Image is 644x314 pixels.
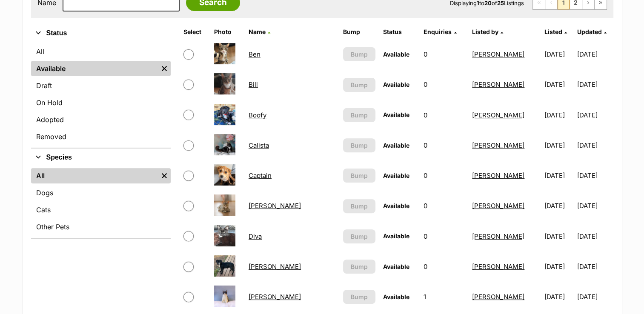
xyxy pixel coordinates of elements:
span: Bump [351,171,368,180]
span: translation missing: en.admin.listings.index.attributes.enquiries [424,28,452,35]
a: Updated [577,28,606,35]
td: [DATE] [577,100,612,130]
a: Adopted [31,112,171,127]
a: Diva [249,232,262,240]
a: Removed [31,129,171,144]
td: [DATE] [541,70,576,99]
a: Listed [544,28,567,35]
td: 0 [420,70,468,99]
a: Listed by [472,28,503,35]
td: 0 [420,222,468,251]
a: All [31,168,158,183]
td: 1 [420,282,468,311]
td: [DATE] [541,282,576,311]
button: Bump [343,78,375,92]
button: Bump [343,168,375,183]
div: Species [31,166,171,238]
td: [DATE] [577,131,612,160]
button: Bump [343,199,375,213]
a: All [31,44,171,59]
span: Name [249,28,266,35]
a: Boofy [249,111,266,119]
td: [DATE] [541,100,576,130]
a: Cats [31,202,171,217]
span: Available [383,142,409,149]
span: Updated [577,28,601,35]
a: [PERSON_NAME] [472,293,524,301]
a: Ben [249,50,260,58]
a: [PERSON_NAME] [249,293,301,301]
span: Available [383,293,409,300]
td: [DATE] [577,252,612,281]
span: Listed by [472,28,498,35]
a: Captain [249,171,272,180]
button: Species [31,152,171,163]
td: [DATE] [577,70,612,99]
a: Available [31,61,158,76]
td: [DATE] [577,40,612,69]
a: [PERSON_NAME] [472,80,524,88]
div: Status [31,42,171,148]
span: Bump [351,292,368,301]
a: Draft [31,78,171,93]
td: [DATE] [577,282,612,311]
span: Available [383,111,409,118]
a: [PERSON_NAME] [472,50,524,58]
span: Available [383,232,409,240]
span: Bump [351,111,368,120]
a: Remove filter [158,168,171,183]
td: [DATE] [541,40,576,69]
td: [DATE] [541,222,576,251]
th: Select [180,25,210,39]
a: Dogs [31,185,171,200]
td: [DATE] [541,191,576,220]
a: [PERSON_NAME] [472,171,524,180]
span: Available [383,172,409,179]
span: Bump [351,202,368,211]
a: Name [249,28,270,35]
td: 0 [420,252,468,281]
td: 0 [420,161,468,190]
button: Bump [343,229,375,243]
td: [DATE] [577,191,612,220]
th: Status [380,25,420,39]
th: Bump [340,25,378,39]
a: [PERSON_NAME] [472,232,524,240]
button: Bump [343,138,375,152]
a: Remove filter [158,61,171,76]
span: Bump [351,80,368,89]
a: Bill [249,80,258,88]
span: Bump [351,232,368,241]
td: [DATE] [541,131,576,160]
th: Photo [211,25,244,39]
span: Bump [351,50,368,59]
td: 0 [420,191,468,220]
span: Available [383,81,409,88]
a: Enquiries [424,28,456,35]
a: Calista [249,141,269,149]
a: [PERSON_NAME] [472,111,524,119]
td: [DATE] [577,222,612,251]
td: [DATE] [541,161,576,190]
button: Status [31,28,171,39]
span: Available [383,202,409,209]
button: Bump [343,290,375,304]
span: Bump [351,262,368,271]
td: [DATE] [577,161,612,190]
a: Other Pets [31,219,171,234]
button: Bump [343,47,375,61]
a: [PERSON_NAME] [472,141,524,149]
a: [PERSON_NAME] [472,263,524,271]
a: [PERSON_NAME] [249,202,301,210]
a: On Hold [31,95,171,110]
td: [DATE] [541,252,576,281]
button: Bump [343,108,375,122]
a: [PERSON_NAME] [472,202,524,210]
span: Listed [544,28,562,35]
a: [PERSON_NAME] [249,263,301,271]
td: 0 [420,40,468,69]
span: Bump [351,141,368,150]
td: 0 [420,100,468,130]
span: Available [383,51,409,58]
button: Bump [343,260,375,274]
